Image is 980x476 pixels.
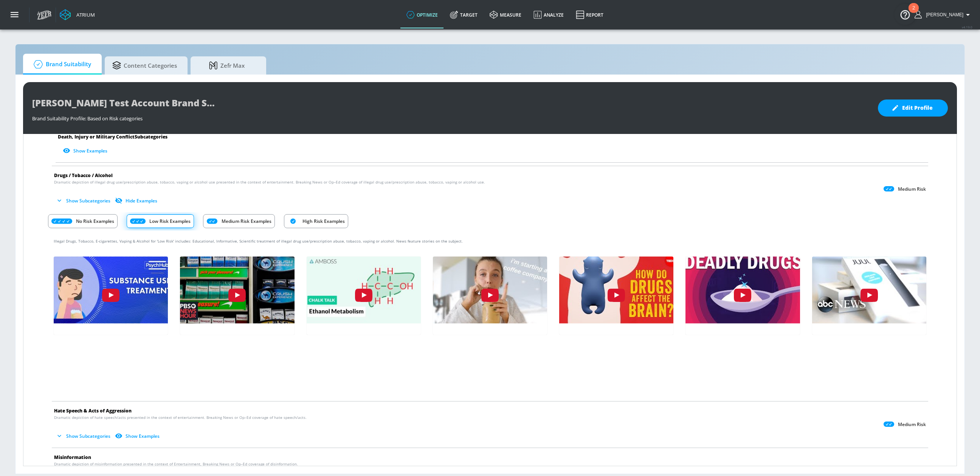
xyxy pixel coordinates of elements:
[54,415,307,420] span: Dramatic depiction of hate speech/acts presented in the context of entertainment. Breaking News o...
[444,1,484,28] a: Target
[433,257,547,335] button: FQib8LJYPBk
[54,238,463,244] span: Illegal Drugs, Tobacco, E-cigarettes, Vaping & Alcohol for 'Low Risk' includes: Educational, Info...
[554,252,679,323] img: 8qK0hxuXOC8
[60,9,95,20] a: Atrium
[559,257,673,335] button: 8qK0hxuXOC8
[73,11,95,18] div: Atrium
[878,100,948,117] button: Edit Profile
[61,145,110,157] button: Show Examples
[427,252,553,323] img: FQib8LJYPBk
[54,179,485,185] span: Dramatic depiction of illegal drug use/prescription abuse, tobacco, vaping or alcohol use present...
[54,194,113,207] button: Show Subcategories
[31,55,91,73] span: Brand Suitability
[48,212,932,230] div: Risk Category Examples
[180,257,294,335] button: KuO9prqpBEQ
[302,217,345,225] p: High Risk Examples
[54,461,298,467] span: Dramatic depiction of misinformation presented in the context of Entertainment, Breaking News or ...
[307,257,421,335] button: TCBW-Nidevk
[915,10,972,19] button: [PERSON_NAME]
[52,134,932,140] div: Death, Injury or Military Conflict Subcategories
[484,1,527,28] a: measure
[112,56,177,75] span: Content Categories
[113,430,163,442] button: Show Examples
[893,103,933,113] span: Edit Profile
[680,252,806,323] img: qS6LoRYUdhw
[198,56,256,75] span: Zefr Max
[685,257,800,335] button: qS6LoRYUdhw
[898,422,926,428] p: Medium Risk
[32,111,870,122] div: Brand Suitability Profile: Based on Risk categories
[54,454,91,460] span: Misinformation
[76,217,114,225] p: No Risk Examples
[48,252,174,323] img: aTS5OW85Og4
[222,217,271,225] p: Medium Risk Examples
[301,252,426,323] img: TCBW-Nidevk
[806,252,932,323] img: EmjVU_jZYV0
[54,430,113,442] button: Show Subcategories
[812,257,926,335] button: EmjVU_jZYV0
[54,257,168,335] button: aTS5OW85Og4
[54,172,113,179] span: Drugs / Tobacco / Alcohol
[174,252,300,323] img: KuO9prqpBEQ
[527,1,570,28] a: Analyze
[54,408,132,414] span: Hate Speech & Acts of Aggression
[962,25,972,29] span: v 4.19.0
[898,186,926,192] p: Medium Risk
[923,12,963,17] span: login as: shannon.belforti@zefr.com
[400,1,444,28] a: optimize
[895,4,916,25] button: Open Resource Center, 2 new notifications
[570,1,609,28] a: Report
[912,8,915,18] div: 2
[113,194,160,207] button: Hide Examples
